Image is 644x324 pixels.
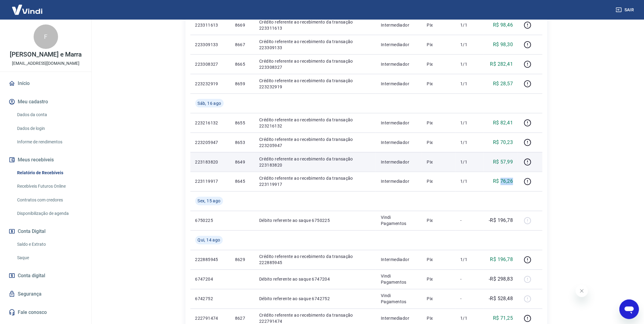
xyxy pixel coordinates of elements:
[235,22,249,28] p: 8669
[576,285,588,297] iframe: Fechar mensagem
[195,42,225,48] p: 223309133
[15,252,84,264] a: Saque
[427,179,451,185] p: Pix
[7,0,47,19] img: Vindi
[15,180,84,193] a: Recebíveis Futuros Online
[7,77,84,90] a: Início
[198,100,221,106] span: Sáb, 16 ago
[34,24,58,49] div: F
[427,42,451,48] p: Pix
[490,61,513,68] p: R$ 282,41
[615,4,637,16] button: Sair
[235,257,249,263] p: 8629
[620,300,639,319] iframe: Botão para abrir a janela de mensagens
[427,61,451,67] p: Pix
[381,61,417,67] p: Intermediador
[235,81,249,87] p: 8659
[493,21,513,29] p: R$ 98,46
[427,315,451,322] p: Pix
[235,139,249,145] p: 8653
[259,19,371,31] p: Crédito referente ao recebimento da transação 223311613
[460,179,478,185] p: 1/1
[490,256,513,263] p: R$ 196,78
[7,287,84,301] a: Segurança
[489,217,513,224] p: -R$ 196,78
[493,158,513,166] p: R$ 57,99
[427,139,451,145] p: Pix
[7,153,84,167] button: Meus recebíveis
[381,179,417,185] p: Intermediador
[195,22,225,28] p: 223311613
[460,139,478,145] p: 1/1
[381,273,417,285] p: Vindi Pagamentos
[259,296,371,302] p: Débito referente ao saque 6742752
[7,306,84,319] a: Fale conosco
[460,296,478,302] p: -
[493,178,513,185] p: R$ 76,26
[381,42,417,48] p: Intermediador
[460,61,478,67] p: 1/1
[4,4,51,9] span: Olá! Precisa de ajuda?
[427,159,451,165] p: Pix
[198,237,220,243] span: Qui, 14 ago
[195,276,225,282] p: 6747204
[427,296,451,302] p: Pix
[259,276,371,282] p: Débito referente ao saque 6747204
[381,215,417,227] p: Vindi Pagamentos
[460,120,478,126] p: 1/1
[195,159,225,165] p: 223183820
[198,198,221,204] span: Sex, 15 ago
[381,315,417,322] p: Intermediador
[381,257,417,263] p: Intermediador
[493,119,513,127] p: R$ 82,41
[195,179,225,185] p: 223119917
[493,80,513,87] p: R$ 28,57
[259,39,371,51] p: Crédito referente ao recebimento da transação 223309133
[15,238,84,251] a: Saldo e Extrato
[259,156,371,168] p: Crédito referente ao recebimento da transação 223183820
[460,159,478,165] p: 1/1
[460,218,478,224] p: -
[259,117,371,129] p: Crédito referente ao recebimento da transação 223216132
[7,225,84,238] button: Conta Digital
[15,194,84,206] a: Contratos com credores
[259,218,371,224] p: Débito referente ao saque 6750225
[427,22,451,28] p: Pix
[195,218,225,224] p: 6750225
[460,315,478,322] p: 1/1
[460,81,478,87] p: 1/1
[195,81,225,87] p: 223232919
[460,42,478,48] p: 1/1
[15,167,84,179] a: Relatório de Recebíveis
[10,51,82,58] p: [PERSON_NAME] e Marra
[195,61,225,67] p: 223308327
[381,139,417,145] p: Intermediador
[259,78,371,90] p: Crédito referente ao recebimento da transação 223232919
[460,22,478,28] p: 1/1
[235,42,249,48] p: 8667
[15,207,84,220] a: Disponibilização de agenda
[195,139,225,145] p: 223205947
[235,120,249,126] p: 8655
[15,109,84,121] a: Dados da conta
[195,257,225,263] p: 222885945
[195,315,225,322] p: 222791474
[12,60,79,67] p: [EMAIL_ADDRESS][DOMAIN_NAME]
[427,276,451,282] p: Pix
[235,179,249,185] p: 8645
[381,120,417,126] p: Intermediador
[235,159,249,165] p: 8649
[460,257,478,263] p: 1/1
[460,276,478,282] p: -
[427,218,451,224] p: Pix
[489,276,513,283] p: -R$ 298,83
[15,122,84,135] a: Dados de login
[259,58,371,70] p: Crédito referente ao recebimento da transação 223308327
[493,139,513,146] p: R$ 70,23
[235,315,249,322] p: 8627
[427,81,451,87] p: Pix
[381,159,417,165] p: Intermediador
[493,41,513,48] p: R$ 98,30
[195,120,225,126] p: 223216132
[381,81,417,87] p: Intermediador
